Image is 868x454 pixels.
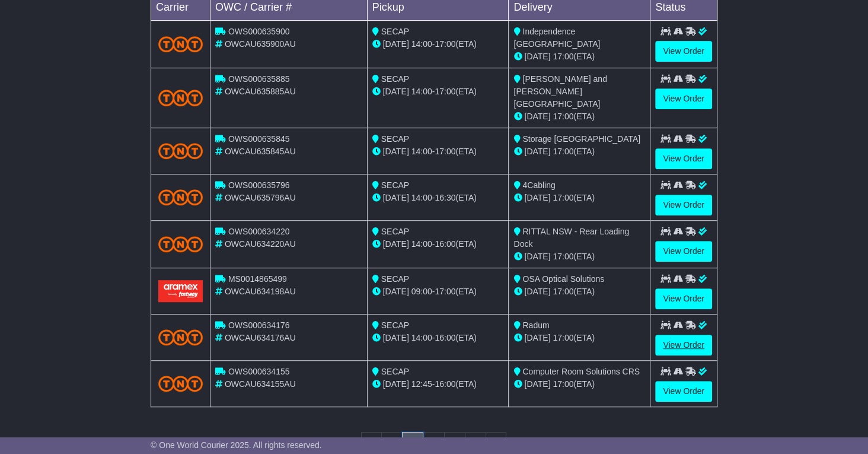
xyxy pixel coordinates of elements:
[411,147,432,156] span: 14:00
[513,74,607,109] span: [PERSON_NAME] and [PERSON_NAME] [GEOGRAPHIC_DATA]
[228,227,290,236] span: OWS000634220
[655,195,712,215] a: View Order
[524,379,550,389] span: [DATE]
[381,74,409,84] span: SECAP
[655,88,712,109] a: View Order
[522,367,640,376] span: Computer Room Solutions CRS
[524,52,550,61] span: [DATE]
[435,333,455,342] span: 16:00
[372,145,504,158] div: - (ETA)
[383,287,409,296] span: [DATE]
[553,379,573,389] span: 17:00
[372,238,504,250] div: - (ETA)
[655,148,712,169] a: View Order
[513,378,645,390] div: (ETA)
[228,74,290,84] span: OWS000635885
[158,90,203,106] img: TNT_Domestic.png
[372,332,504,344] div: - (ETA)
[524,252,550,261] span: [DATE]
[553,193,573,202] span: 17:00
[381,134,409,144] span: SECAP
[151,440,322,450] span: © One World Courier 2025. All rights reserved.
[435,287,455,296] span: 17:00
[228,320,290,330] span: OWS000634176
[513,145,645,158] div: (ETA)
[372,378,504,390] div: - (ETA)
[158,36,203,52] img: TNT_Domestic.png
[225,147,296,156] span: OWCAU635845AU
[513,285,645,298] div: (ETA)
[372,38,504,50] div: - (ETA)
[228,27,290,36] span: OWS000635900
[655,381,712,402] a: View Order
[522,180,555,190] span: 4Cabling
[411,379,432,389] span: 12:45
[411,333,432,342] span: 14:00
[524,287,550,296] span: [DATE]
[435,147,455,156] span: 17:00
[158,189,203,205] img: TNT_Domestic.png
[435,379,455,389] span: 16:00
[158,329,203,345] img: TNT_Domestic.png
[158,376,203,392] img: TNT_Domestic.png
[524,333,550,342] span: [DATE]
[411,87,432,96] span: 14:00
[553,52,573,61] span: 17:00
[435,239,455,249] span: 16:00
[513,192,645,204] div: (ETA)
[383,379,409,389] span: [DATE]
[225,87,296,96] span: OWCAU635885AU
[411,39,432,49] span: 14:00
[513,227,629,249] span: RITTAL NSW - Rear Loading Dock
[225,193,296,202] span: OWCAU635796AU
[524,147,550,156] span: [DATE]
[383,239,409,249] span: [DATE]
[381,27,409,36] span: SECAP
[553,147,573,156] span: 17:00
[655,335,712,355] a: View Order
[381,180,409,190] span: SECAP
[553,252,573,261] span: 17:00
[381,227,409,236] span: SECAP
[411,287,432,296] span: 09:00
[524,193,550,202] span: [DATE]
[522,320,549,330] span: Radum
[411,239,432,249] span: 14:00
[435,193,455,202] span: 16:30
[522,134,640,144] span: Storage [GEOGRAPHIC_DATA]
[228,180,290,190] span: OWS000635796
[435,39,455,49] span: 17:00
[553,112,573,121] span: 17:00
[435,87,455,96] span: 17:00
[553,287,573,296] span: 17:00
[522,274,604,284] span: OSA Optical Solutions
[158,280,203,302] img: Aramex.png
[411,193,432,202] span: 14:00
[655,288,712,309] a: View Order
[372,85,504,98] div: - (ETA)
[383,87,409,96] span: [DATE]
[372,285,504,298] div: - (ETA)
[513,50,645,63] div: (ETA)
[513,27,600,49] span: Independence [GEOGRAPHIC_DATA]
[553,333,573,342] span: 17:00
[383,39,409,49] span: [DATE]
[225,39,296,49] span: OWCAU635900AU
[655,241,712,262] a: View Order
[228,134,290,144] span: OWS000635845
[158,236,203,252] img: TNT_Domestic.png
[225,239,296,249] span: OWCAU634220AU
[513,250,645,263] div: (ETA)
[225,333,296,342] span: OWCAU634176AU
[513,110,645,123] div: (ETA)
[381,367,409,376] span: SECAP
[381,320,409,330] span: SECAP
[158,143,203,159] img: TNT_Domestic.png
[383,147,409,156] span: [DATE]
[372,192,504,204] div: - (ETA)
[228,367,290,376] span: OWS000634155
[381,274,409,284] span: SECAP
[225,379,296,389] span: OWCAU634155AU
[655,41,712,62] a: View Order
[225,287,296,296] span: OWCAU634198AU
